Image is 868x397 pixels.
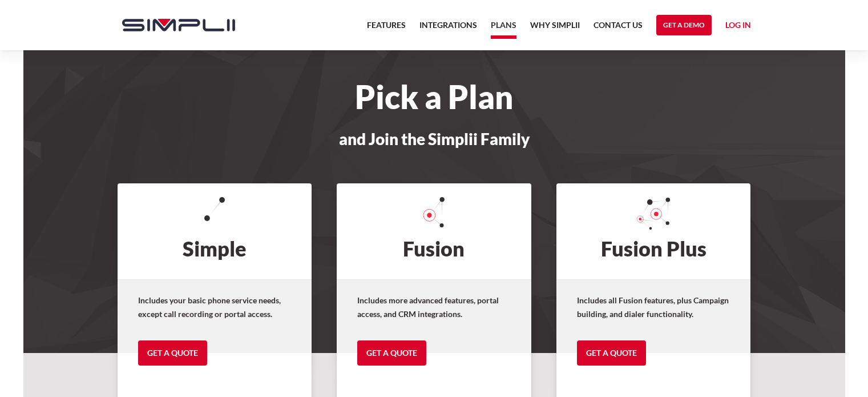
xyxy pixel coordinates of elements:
[725,18,751,35] a: Log in
[122,19,235,31] img: Simplii
[656,15,712,35] a: Get a Demo
[367,18,406,39] a: Features
[357,340,426,366] a: Get a Quote
[530,18,580,39] a: Why Simplii
[594,18,643,39] a: Contact US
[357,295,499,319] strong: Includes more advanced features, portal access, and CRM integrations.
[491,18,516,39] a: Plans
[111,130,758,147] h3: and Join the Simplii Family
[337,183,531,279] h2: Fusion
[118,183,312,279] h2: Simple
[419,18,477,39] a: Integrations
[138,340,207,366] a: Get a Quote
[556,183,751,279] h2: Fusion Plus
[111,85,758,110] h1: Pick a Plan
[138,294,292,321] p: Includes your basic phone service needs, except call recording or portal access.
[577,340,646,366] a: Get a Quote
[577,295,729,319] strong: Includes all Fusion features, plus Campaign building, and dialer functionality.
